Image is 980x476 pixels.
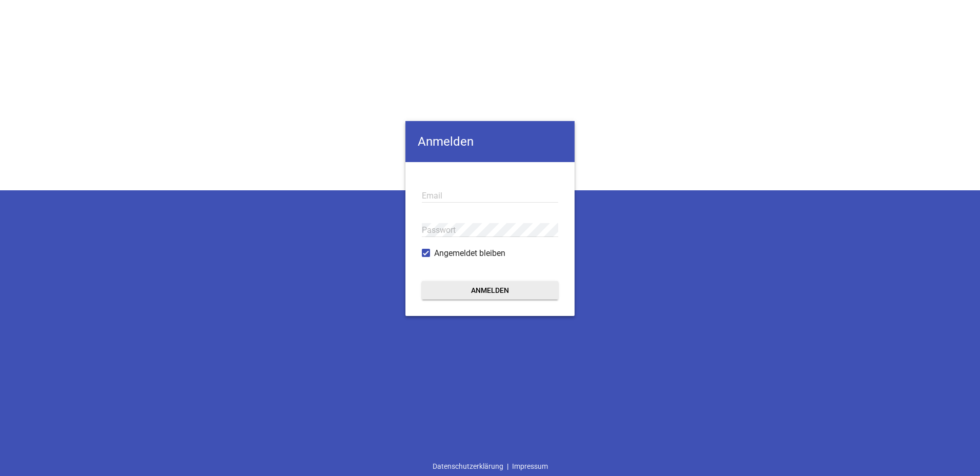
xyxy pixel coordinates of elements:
[429,457,507,476] a: Datenschutzerklärung
[434,247,505,260] span: Angemeldet bleiben
[508,457,552,476] a: Impressum
[422,281,558,300] button: Anmelden
[429,457,552,476] div: |
[405,121,575,162] h4: Anmelden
